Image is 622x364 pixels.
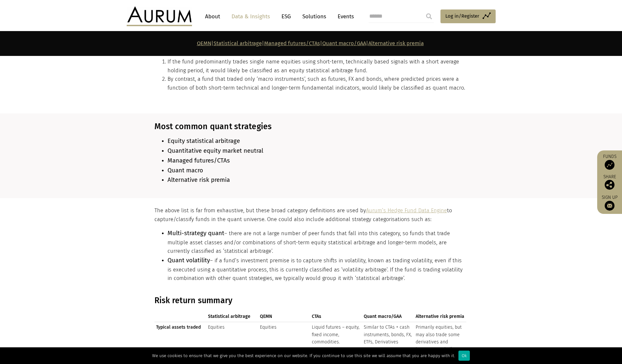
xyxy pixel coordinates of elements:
[605,160,614,170] img: Access Funds
[416,313,464,320] span: Alternative risk premia
[167,230,224,237] span: Multi-strategy quant
[202,10,223,23] a: About
[197,40,211,46] a: QEMN
[605,201,614,211] img: Sign up to our newsletter
[127,7,192,26] img: Aurum
[362,322,414,362] td: Similar to CTAs + cash instruments, bonds, FX, ETFs, Derivatives
[605,180,614,190] img: Share this post
[366,207,447,214] a: Aurum’s Hedge Fund Data Engine
[364,313,412,320] span: Quant macro/GAA
[167,75,466,92] li: By contrast, a fund that traded only ‘macro instruments’, such as futures, FX and bonds, where pr...
[154,296,466,305] h3: Risk return summary
[206,322,258,362] td: Equities
[440,9,496,23] a: Log in/Register
[264,40,320,46] a: Managed futures/CTAs
[368,40,424,46] a: Alternative risk premia
[208,313,257,320] span: Statistical arbitrage
[278,10,294,23] a: ESG
[228,10,273,23] a: Data & Insights
[423,10,436,23] input: Submit
[167,157,230,164] span: Managed futures/CTAs
[312,313,360,320] span: CTAs
[167,229,466,256] li: – there are not a large number of peer funds that fall into this category, so funds that trade mu...
[334,10,354,23] a: Events
[167,167,203,174] span: Quant macro
[197,40,424,46] strong: | | | |
[167,58,466,75] li: If the fund predominantly trades single name equities using short-term, technically based signals...
[322,40,366,46] a: Quant macro/GAA
[600,154,619,170] a: Funds
[167,147,263,154] span: Quantitative equity market neutral
[445,12,479,20] span: Log in/Register
[167,137,240,145] b: Equity statistical arbitrage
[299,10,329,23] a: Solutions
[167,257,210,264] span: Quant volatility
[260,313,309,320] span: QEMN
[600,175,619,190] div: Share
[310,322,362,362] td: Liquid futures – equity, fixed income, commodities.
[214,40,262,46] a: Statistical arbitrage
[154,206,466,224] p: The above list is far from exhaustive, but these broad category definitions are used by to captur...
[258,322,310,362] td: Equities
[154,122,466,131] h3: Most common quant strategies
[154,322,206,362] td: Typical assets traded
[167,256,466,283] li: – if a fund’s investment premise is to capture shifts in volatility, known as trading volatility,...
[167,176,230,183] span: Alternative risk premia
[414,322,466,362] td: Primarily equities, but may also trade some derivatives and instruments similar to quant macro
[458,351,470,361] div: Ok
[600,195,619,211] a: Sign up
